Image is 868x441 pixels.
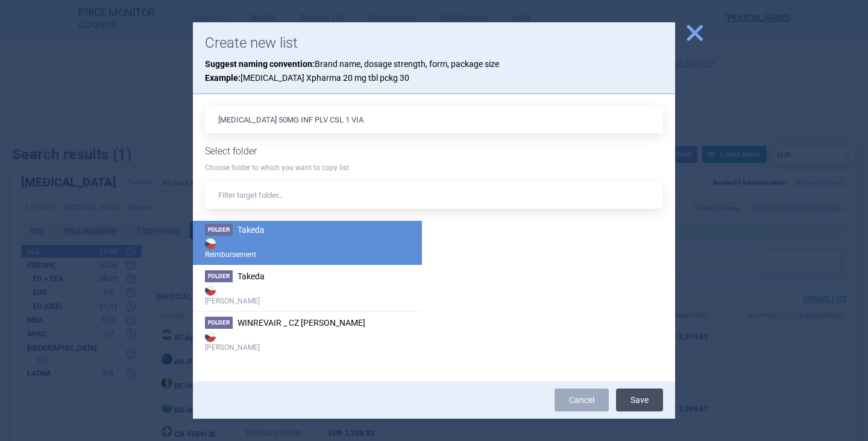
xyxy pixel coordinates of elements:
[205,282,410,306] strong: [PERSON_NAME]
[205,270,233,282] span: Folder
[616,389,663,411] button: Save
[205,73,241,83] strong: Example:
[205,145,663,157] h1: Select folder
[205,59,315,69] strong: Suggest naming convention:
[205,331,216,342] img: CZ
[205,106,663,133] input: List name
[237,318,365,328] span: WINREVAIR _ CZ max price
[205,236,410,260] strong: Reimbursement
[205,182,663,209] input: Filter target folder…
[205,163,663,173] p: Choose folder to which you want to copy list
[205,224,233,236] span: Folder
[205,238,216,249] img: CZ
[237,225,265,235] span: Takeda
[205,285,216,296] img: CZ
[205,57,663,84] p: Brand name, dosage strength, form, package size [MEDICAL_DATA] Xpharma 20 mg tbl pckg 30
[205,317,233,329] span: Folder
[555,389,609,411] a: Cancel
[237,271,265,281] span: Takeda
[205,329,410,353] strong: [PERSON_NAME]
[205,34,663,52] h1: Create new list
